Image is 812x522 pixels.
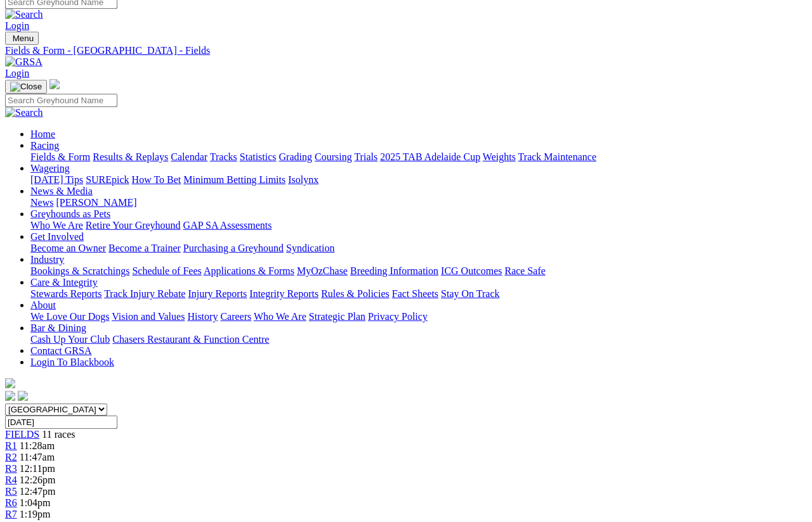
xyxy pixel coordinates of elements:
a: R2 [5,452,17,462]
div: News & Media [30,197,807,208]
a: Racing [30,140,59,151]
div: About [30,311,807,322]
span: 12:26pm [20,474,56,485]
div: Wagering [30,174,807,186]
a: Stay On Track [441,288,499,299]
div: Fields & Form - [GEOGRAPHIC_DATA] - Fields [5,45,807,56]
a: Rules & Policies [321,288,390,299]
a: Tracks [210,151,237,162]
a: Cash Up Your Club [30,334,110,345]
a: Minimum Betting Limits [183,174,285,185]
a: Care & Integrity [30,277,98,288]
a: Wagering [30,163,70,174]
a: Who We Are [254,311,306,322]
a: Isolynx [288,174,318,185]
a: R6 [5,497,17,508]
a: History [187,311,218,322]
a: Become an Owner [30,243,106,253]
a: Retire Your Greyhound [86,220,181,231]
img: Search [5,9,43,20]
a: Syndication [286,243,334,253]
a: Grading [279,151,312,162]
a: Trials [354,151,377,162]
input: Search [5,94,117,107]
a: Login [5,20,29,31]
a: Get Involved [30,231,84,242]
a: Bar & Dining [30,322,86,333]
a: Weights [483,151,516,162]
img: logo-grsa-white.png [5,378,15,388]
a: Fields & Form [30,151,90,162]
img: logo-grsa-white.png [49,79,60,89]
button: Toggle navigation [5,80,47,94]
a: R3 [5,463,17,474]
a: Track Maintenance [518,151,596,162]
a: Strategic Plan [309,311,365,322]
a: Home [30,129,55,139]
a: Results & Replays [93,151,168,162]
a: SUREpick [86,174,129,185]
a: R4 [5,474,17,485]
a: Track Injury Rebate [104,288,185,299]
a: Calendar [171,151,207,162]
span: 11:47am [20,452,55,462]
a: 2025 TAB Adelaide Cup [380,151,480,162]
a: Login To Blackbook [30,357,114,367]
a: Bookings & Scratchings [30,265,129,276]
a: Purchasing a Greyhound [183,243,284,253]
a: Become a Trainer [108,243,181,253]
a: Industry [30,254,64,265]
a: Stewards Reports [30,288,101,299]
input: Select date [5,416,117,429]
div: Industry [30,265,807,277]
a: Breeding Information [350,265,438,276]
a: Privacy Policy [368,311,428,322]
a: Schedule of Fees [132,265,201,276]
div: Greyhounds as Pets [30,220,807,231]
a: Careers [220,311,251,322]
a: Who We Are [30,220,83,231]
a: News & Media [30,186,93,196]
a: ICG Outcomes [441,265,502,276]
div: Care & Integrity [30,288,807,300]
a: MyOzChase [297,265,348,276]
a: Injury Reports [188,288,247,299]
a: Vision and Values [112,311,185,322]
a: Statistics [240,151,277,162]
a: [DATE] Tips [30,174,83,185]
a: Applications & Forms [204,265,294,276]
a: Login [5,68,29,79]
a: Greyhounds as Pets [30,208,110,219]
a: R1 [5,440,17,451]
div: Racing [30,151,807,163]
span: R5 [5,486,17,497]
a: Integrity Reports [249,288,318,299]
img: Close [10,82,42,92]
a: Contact GRSA [30,345,91,356]
a: [PERSON_NAME] [56,197,136,208]
img: GRSA [5,56,43,68]
button: Toggle navigation [5,32,39,45]
a: R7 [5,509,17,519]
a: We Love Our Dogs [30,311,109,322]
img: Search [5,107,43,118]
span: 12:47pm [20,486,56,497]
a: News [30,197,53,208]
a: Chasers Restaurant & Function Centre [112,334,269,345]
div: Bar & Dining [30,334,807,345]
span: 11 races [42,429,75,440]
span: 11:28am [20,440,55,451]
div: Get Involved [30,243,807,254]
a: GAP SA Assessments [183,220,272,231]
a: Race Safe [504,265,545,276]
span: Menu [13,34,34,43]
a: FIELDS [5,429,39,440]
span: 1:04pm [20,497,51,508]
span: 1:19pm [20,509,51,519]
